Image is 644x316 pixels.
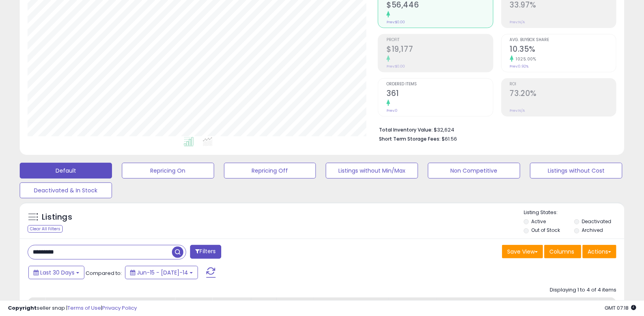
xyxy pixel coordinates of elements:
[326,163,418,179] button: Listings without Min/Max
[102,304,137,312] a: Privacy Policy
[582,227,603,233] label: Archived
[122,163,214,179] button: Repricing On
[530,163,622,179] button: Listings without Cost
[510,64,529,69] small: Prev: 0.92%
[550,286,616,294] div: Displaying 1 to 4 of 4 items
[605,304,636,312] span: 2025-08-14 07:18 GMT
[549,248,574,256] span: Columns
[532,227,560,233] label: Out of Stock
[442,135,457,143] span: $61.56
[20,163,112,179] button: Default
[379,126,433,133] b: Total Inventory Value:
[544,245,581,258] button: Columns
[582,218,611,225] label: Deactivated
[125,266,198,279] button: Jun-15 - [DATE]-14
[42,212,72,223] h5: Listings
[510,89,616,100] h2: 73.20%
[510,38,616,42] span: Avg. Buybox Share
[582,245,616,258] button: Actions
[386,89,493,100] h2: 361
[386,45,493,55] h2: $19,177
[67,304,101,312] a: Terms of Use
[379,135,441,142] b: Short Term Storage Fees:
[532,218,546,225] label: Active
[510,0,616,11] h2: 33.97%
[386,20,405,24] small: Prev: $0.00
[379,124,610,134] li: $32,624
[86,269,122,277] span: Compared to:
[8,304,37,312] strong: Copyright
[510,108,525,113] small: Prev: N/A
[524,209,624,216] p: Listing States:
[502,245,543,258] button: Save View
[513,56,536,62] small: 1025.00%
[386,64,405,69] small: Prev: $0.00
[190,245,221,259] button: Filters
[8,305,137,312] div: seller snap | |
[510,45,616,55] h2: 10.35%
[510,82,616,87] span: ROI
[20,182,112,198] button: Deactivated & In Stock
[386,108,398,113] small: Prev: 0
[386,0,493,11] h2: $56,446
[28,266,84,279] button: Last 30 Days
[428,163,520,179] button: Non Competitive
[386,38,493,42] span: Profit
[510,20,525,24] small: Prev: N/A
[224,163,316,179] button: Repricing Off
[137,269,188,276] span: Jun-15 - [DATE]-14
[386,82,493,87] span: Ordered Items
[40,269,75,276] span: Last 30 Days
[28,225,63,233] div: Clear All Filters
